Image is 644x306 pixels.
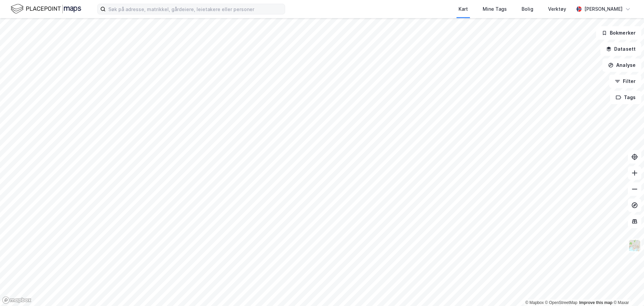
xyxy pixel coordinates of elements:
[609,75,641,88] button: Filter
[602,58,641,72] button: Analyse
[483,5,507,13] div: Mine Tags
[525,300,544,305] a: Mapbox
[106,4,285,14] input: Søk på adresse, matrikkel, gårdeiere, leietakere eller personer
[596,26,641,40] button: Bokmerker
[600,42,641,56] button: Datasett
[610,274,644,306] iframe: Chat Widget
[610,91,641,104] button: Tags
[545,300,578,305] a: OpenStreetMap
[459,5,468,13] div: Kart
[522,5,533,13] div: Bolig
[11,3,81,15] img: logo.f888ab2527a4732fd821a326f86c7f29.svg
[584,5,623,13] div: [PERSON_NAME]
[2,296,32,304] a: Mapbox homepage
[628,239,641,252] img: Z
[548,5,566,13] div: Verktøy
[579,300,612,305] a: Improve this map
